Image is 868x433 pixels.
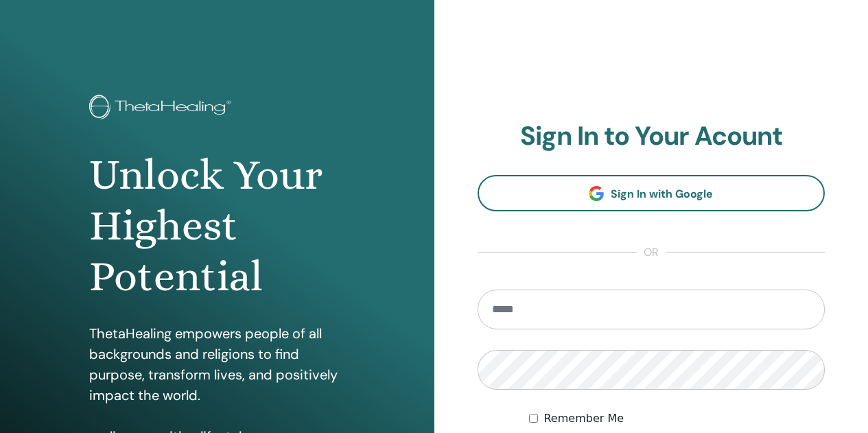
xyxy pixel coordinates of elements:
[478,175,825,211] a: Sign In with Google
[543,410,624,427] label: Remember Me
[529,410,825,427] div: Keep me authenticated indefinitely or until I manually logout
[478,121,825,152] h2: Sign In to Your Acount
[89,150,344,303] h1: Unlock Your Highest Potential
[89,323,344,406] p: ThetaHealing empowers people of all backgrounds and religions to find purpose, transform lives, a...
[637,244,666,261] span: or
[611,187,713,201] span: Sign In with Google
